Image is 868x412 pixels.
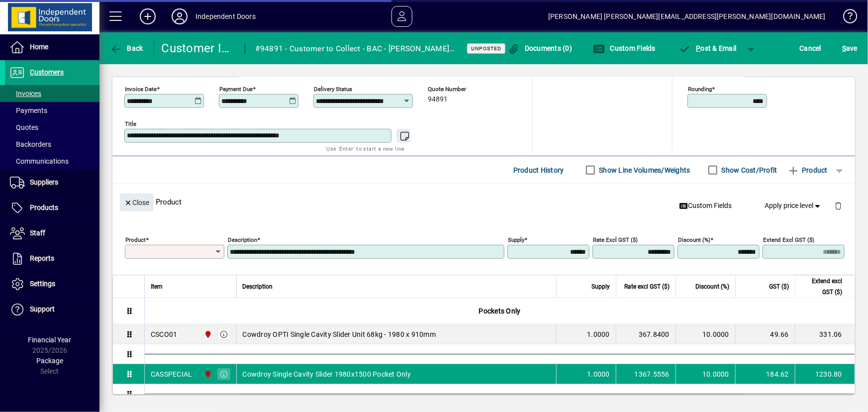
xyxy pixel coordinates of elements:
[593,44,656,52] span: Custom Fields
[597,165,690,175] label: Show Line Volumes/Weights
[826,194,850,217] button: Delete
[28,336,72,344] span: Financial Year
[720,165,777,175] label: Show Cost/Profit
[151,329,178,339] div: CSCO01
[125,236,146,243] mat-label: Product
[5,85,99,102] a: Invoices
[10,123,38,131] span: Quotes
[219,86,253,93] mat-label: Payment due
[5,35,99,60] a: Home
[124,195,150,211] span: Close
[5,102,99,119] a: Payments
[5,272,99,297] a: Settings
[735,364,795,384] td: 184.62
[10,90,41,98] span: Invoices
[679,44,737,52] span: ost & Email
[30,43,48,51] span: Home
[674,39,742,57] button: Post & Email
[5,170,99,195] a: Suppliers
[132,7,164,25] button: Add
[763,236,814,243] mat-label: Extend excl GST ($)
[508,44,573,52] span: Documents (0)
[428,86,487,93] span: Quote number
[99,39,154,57] app-page-header-button: Back
[151,281,163,292] span: Item
[769,281,789,292] span: GST ($)
[120,194,154,211] button: Close
[591,281,610,292] span: Supply
[678,236,710,243] mat-label: Discount (%)
[508,236,524,243] mat-label: Supply
[162,40,235,56] div: Customer Invoice
[471,45,501,52] span: Unposted
[5,246,99,271] a: Reports
[145,298,855,324] div: Pockets Only
[696,44,701,52] span: P
[509,161,568,179] button: Product History
[107,39,146,57] button: Back
[125,120,136,127] mat-label: Title
[30,305,55,313] span: Support
[695,281,729,292] span: Discount (%)
[622,369,670,379] div: 1367.5556
[593,236,638,243] mat-label: Rate excl GST ($)
[675,324,735,344] td: 10.0000
[622,329,670,339] div: 367.8400
[5,221,99,246] a: Staff
[587,369,610,379] span: 1.0000
[842,40,858,56] span: ave
[795,324,855,344] td: 331.06
[624,281,670,292] span: Rate excl GST ($)
[590,39,658,57] button: Custom Fields
[5,136,99,153] a: Backorders
[314,86,352,93] mat-label: Delivery status
[151,369,193,379] div: CASSPECIAL
[428,96,448,103] span: 94891
[30,68,64,76] span: Customers
[201,369,213,380] span: Christchurch
[842,44,846,52] span: S
[228,236,257,243] mat-label: Description
[587,329,610,339] span: 1.0000
[125,86,157,93] mat-label: Invoice date
[112,184,855,220] div: Product
[30,254,54,262] span: Reports
[243,329,436,339] span: Cowdroy OPTI Single Cavity Slider Unit 68kg - 1980 x 910mm
[243,369,411,379] span: Cowdroy Single Cavity Slider 1980x1500 Pocket Only
[675,364,735,384] td: 10.0000
[164,7,195,25] button: Profile
[110,44,143,52] span: Back
[30,204,58,211] span: Products
[797,39,824,57] button: Cancel
[505,39,575,57] button: Documents (0)
[195,8,256,24] div: Independent Doors
[30,178,58,186] span: Suppliers
[5,153,99,170] a: Communications
[10,140,51,148] span: Backorders
[30,229,45,237] span: Staff
[5,196,99,220] a: Products
[836,2,856,34] a: Knowledge Base
[826,201,850,210] app-page-header-button: Delete
[679,201,732,211] span: Custom Fields
[548,8,826,24] div: [PERSON_NAME] [PERSON_NAME][EMAIL_ADDRESS][PERSON_NAME][DOMAIN_NAME]
[117,198,156,206] app-page-header-button: Close
[801,276,842,298] span: Extend excl GST ($)
[30,280,55,288] span: Settings
[201,329,213,340] span: Christchurch
[782,161,833,179] button: Product
[243,281,273,292] span: Description
[36,357,63,365] span: Package
[800,40,822,56] span: Cancel
[840,39,860,57] button: Save
[688,86,712,93] mat-label: Rounding
[675,197,736,215] button: Custom Fields
[10,157,69,165] span: Communications
[513,162,564,178] span: Product History
[10,106,47,114] span: Payments
[787,162,828,178] span: Product
[5,119,99,136] a: Quotes
[765,201,823,211] span: Apply price level
[761,197,827,215] button: Apply price level
[255,41,455,57] div: #94891 - Customer to Collect - BAC - [PERSON_NAME]: [STREET_ADDRESS]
